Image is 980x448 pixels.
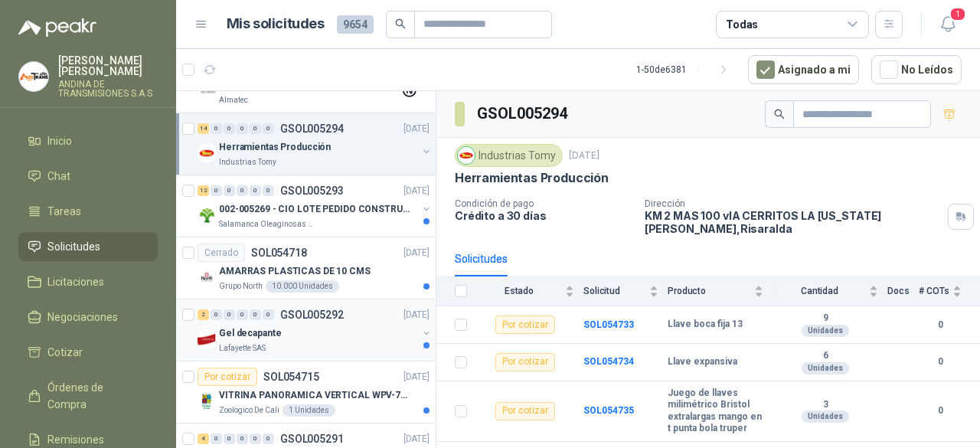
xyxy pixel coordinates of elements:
b: 0 [919,355,962,369]
p: SOL054715 [263,371,319,382]
span: Tareas [47,203,81,220]
a: 12 0 0 0 0 0 GSOL005293[DATE] Company Logo002-005269 - CIO LOTE PEDIDO CONSTRUCCIONSalamanca Olea... [198,181,433,231]
a: Negociaciones [18,302,158,332]
div: Unidades [802,410,849,423]
span: Chat [47,168,70,185]
div: 0 [224,309,235,320]
a: Licitaciones [18,267,158,296]
img: Company Logo [198,392,216,410]
div: 0 [237,185,248,196]
button: 1 [934,11,962,38]
div: 0 [237,123,248,134]
p: AMARRAS PLASTICAS DE 10 CMS [219,264,371,279]
p: Gel decapante [219,326,281,341]
p: Dirección [645,198,942,209]
span: search [395,18,406,29]
p: GSOL005293 [280,185,344,196]
span: Órdenes de Compra [47,379,143,413]
p: KM 2 MAS 100 vIA CERRITOS LA [US_STATE] [PERSON_NAME] , Risaralda [645,209,942,235]
div: 0 [224,123,235,134]
a: Por cotizarSOL054715[DATE] Company LogoVITRINA PANORAMICA VERTICAL WPV-700FAZoologico De Cali1 Un... [176,361,436,423]
img: Company Logo [198,144,216,162]
a: SOL054733 [583,319,634,330]
p: [PERSON_NAME] [PERSON_NAME] [58,55,158,77]
p: [DATE] [403,308,430,322]
h1: Mis solicitudes [227,13,325,35]
a: Inicio [18,126,158,155]
th: # COTs [919,276,980,306]
a: 14 0 0 0 0 0 GSOL005294[DATE] Company LogoHerramientas ProducciónIndustrias Tomy [198,119,433,168]
p: Herramientas Producción [219,140,331,155]
img: Company Logo [198,268,216,286]
p: 002-005269 - CIO LOTE PEDIDO CONSTRUCCION [219,202,410,217]
button: Asignado a mi [748,55,859,84]
th: Docs [887,276,919,306]
button: No Leídos [871,55,962,84]
div: 12 [198,185,209,196]
div: 0 [237,309,248,320]
div: Cerrado [198,244,245,262]
div: 0 [224,185,235,196]
p: GSOL005292 [280,309,344,320]
a: SOL054735 [583,405,634,416]
th: Estado [476,276,583,306]
img: Company Logo [198,82,216,100]
p: Almatec [219,94,248,106]
div: 0 [263,433,274,444]
div: 4 [198,433,209,444]
div: 10.000 Unidades [266,280,339,293]
b: 6 [773,350,878,362]
span: Solicitudes [47,238,100,255]
div: Todas [726,16,758,33]
a: CerradoSOL054718[DATE] Company LogoAMARRAS PLASTICAS DE 10 CMSGrupo North10.000 Unidades [176,237,436,299]
div: 0 [263,185,274,196]
div: 0 [250,185,261,196]
span: Cantidad [773,286,866,296]
p: SOL054718 [251,247,307,258]
img: Logo peakr [18,18,96,37]
div: Unidades [802,362,849,374]
span: search [774,109,785,119]
b: 0 [919,404,962,418]
div: 0 [263,123,274,134]
div: Solicitudes [455,250,508,267]
b: Llave boca fija 13 [668,319,743,331]
span: Remisiones [47,431,104,448]
p: Grupo North [219,280,263,293]
b: 3 [773,399,878,411]
div: 0 [211,185,222,196]
span: 9654 [337,15,374,34]
div: Unidades [802,325,849,337]
p: Lafayette SAS [219,342,266,355]
th: Solicitud [583,276,668,306]
p: [DATE] [403,432,430,446]
p: Zoologico De Cali [219,404,279,417]
p: [DATE] [569,149,599,163]
a: Órdenes de Compra [18,373,158,419]
div: 2 [198,309,209,320]
h3: GSOL005294 [477,102,570,126]
b: Llave expansiva [668,356,737,368]
div: Por cotizar [495,402,555,420]
div: 0 [263,309,274,320]
p: [DATE] [403,246,430,260]
div: Por cotizar [198,368,257,386]
div: 1 - 50 de 6381 [636,57,736,82]
img: Company Logo [198,330,216,348]
div: Industrias Tomy [455,144,563,167]
p: GSOL005291 [280,433,344,444]
a: Cotizar [18,338,158,367]
p: Crédito a 30 días [455,209,632,222]
a: SOL054734 [583,356,634,367]
span: 1 [949,7,966,21]
div: 0 [237,433,248,444]
div: 14 [198,123,209,134]
div: 0 [211,123,222,134]
div: Por cotizar [495,353,555,371]
b: Juego de llaves milimétrico Bristol extralargas mango en t punta bola truper [668,388,763,435]
span: Solicitud [583,286,646,296]
a: Tareas [18,197,158,226]
p: GSOL005294 [280,123,344,134]
span: Producto [668,286,751,296]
